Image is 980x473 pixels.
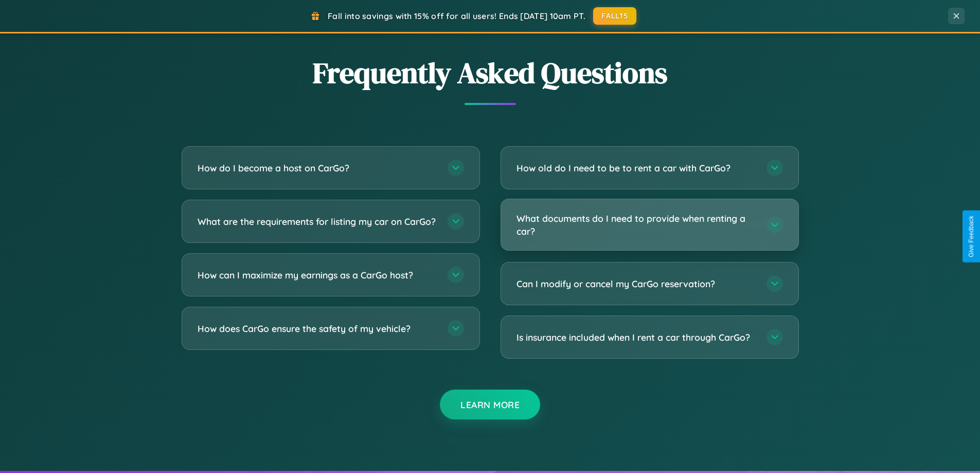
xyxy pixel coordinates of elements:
div: Give Feedback [968,216,975,257]
button: FALL15 [593,7,636,25]
h3: How old do I need to be to rent a car with CarGo? [516,162,756,174]
h3: How do I become a host on CarGo? [198,162,437,174]
h3: Can I modify or cancel my CarGo reservation? [516,277,756,290]
h3: Is insurance included when I rent a car through CarGo? [516,331,756,344]
h3: What documents do I need to provide when renting a car? [516,212,756,237]
button: Learn More [440,390,540,419]
span: Fall into savings with 15% off for all users! Ends [DATE] 10am PT. [328,11,585,21]
h3: How does CarGo ensure the safety of my vehicle? [198,322,437,335]
h2: Frequently Asked Questions [182,53,799,93]
h3: How can I maximize my earnings as a CarGo host? [198,269,437,282]
h3: What are the requirements for listing my car on CarGo? [198,215,437,228]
